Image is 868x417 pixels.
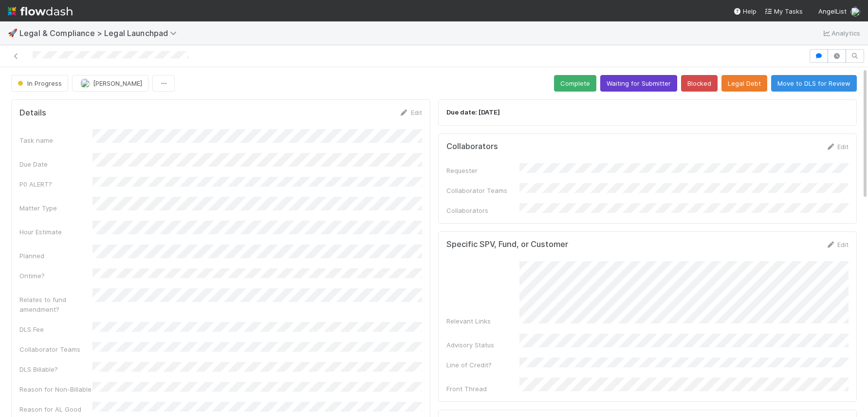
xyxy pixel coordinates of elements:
[80,78,90,88] img: avatar_0b1dbcb8-f701-47e0-85bc-d79ccc0efe6c.png
[19,384,92,394] div: Reason for Non-Billable
[8,29,18,37] span: 🚀
[8,3,73,19] img: logo-inverted-e16ddd16eac7371096b0.svg
[818,7,847,15] span: AngelList
[446,108,500,116] strong: Due date: [DATE]
[19,364,92,374] div: DLS Billable?
[19,295,92,314] div: Relates to fund amendment?
[19,159,92,169] div: Due Date
[19,108,46,118] h5: Details
[72,75,148,92] button: [PERSON_NAME]
[822,27,860,39] a: Analytics
[446,360,519,370] div: Line of Credit?
[11,75,68,92] button: In Progress
[19,344,92,354] div: Collaborator Teams
[446,142,498,152] h5: Collaborators
[721,75,767,92] button: Legal Debt
[19,28,182,38] span: Legal & Compliance > Legal Launchpad
[19,271,92,281] div: Ontime?
[446,340,519,350] div: Advisory Status
[399,109,422,116] a: Edit
[19,179,92,189] div: P0 ALERT?
[764,6,803,16] a: My Tasks
[446,206,519,215] div: Collaborators
[16,79,62,87] span: In Progress
[19,324,92,334] div: DLS Fee
[600,75,677,92] button: Waiting for Submitter
[826,143,849,151] a: Edit
[681,75,718,92] button: Blocked
[771,75,857,92] button: Move to DLS for Review
[446,240,568,249] h5: Specific SPV, Fund, or Customer
[19,227,92,237] div: Hour Estimate
[446,166,519,175] div: Requester
[446,316,519,326] div: Relevant Links
[446,384,519,394] div: Front Thread
[826,241,849,248] a: Edit
[93,79,142,87] span: [PERSON_NAME]
[19,203,92,213] div: Matter Type
[19,251,92,261] div: Planned
[733,6,757,16] div: Help
[554,75,596,92] button: Complete
[850,7,860,17] img: avatar_0b1dbcb8-f701-47e0-85bc-d79ccc0efe6c.png
[446,186,519,195] div: Collaborator Teams
[19,135,92,145] div: Task name
[764,7,803,15] span: My Tasks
